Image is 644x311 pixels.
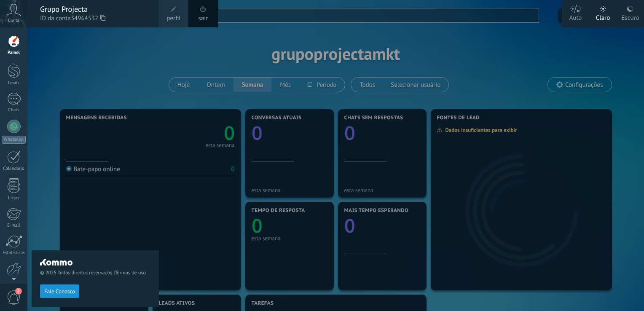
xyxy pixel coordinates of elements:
div: Estatísticas [2,250,26,256]
div: Painel [2,50,26,56]
span: © 2025 Todos direitos reservados | [40,270,150,276]
div: Grupo Projecta [40,5,150,14]
span: 34964532 [71,14,105,23]
span: 2 [15,288,22,295]
a: Termos de uso [115,270,145,276]
span: ID da conta [40,14,150,23]
div: Leads [2,80,26,86]
a: Fale Conosco [40,288,79,294]
div: Claro [596,5,610,27]
a: sair [199,14,208,23]
div: E-mail [2,223,26,228]
span: Fale Conosco [44,289,75,295]
span: perfil [166,14,180,23]
div: Listas [2,196,26,201]
button: Fale Conosco [40,284,79,298]
span: Conta [8,18,19,24]
div: Escuro [621,5,639,27]
div: WhatsApp [2,136,26,144]
div: Chats [2,107,26,113]
div: Auto [569,5,582,27]
div: Calendário [2,166,26,172]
